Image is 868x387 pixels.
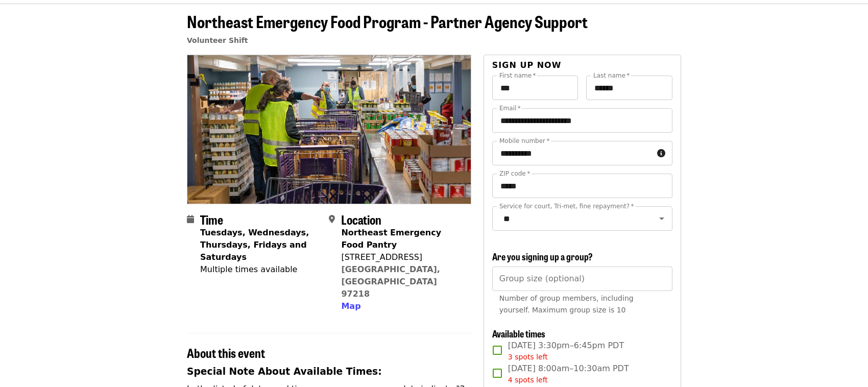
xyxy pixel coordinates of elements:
span: Available times [492,327,545,340]
span: Are you signing up a group? [492,250,593,263]
img: Northeast Emergency Food Program - Partner Agency Support organized by Oregon Food Bank [187,55,471,203]
div: Multiple times available [200,263,321,276]
span: Number of group members, including yourself. Maximum group size is 10 [499,294,634,314]
span: Northeast Emergency Food Program - Partner Agency Support [187,9,588,33]
button: Map [341,300,360,312]
input: Email [492,108,672,133]
input: ZIP code [492,174,672,198]
div: [STREET_ADDRESS] [341,251,463,263]
input: Mobile number [492,141,653,165]
label: Service for court, Tri-met, fine repayment? [499,203,634,209]
strong: Tuesdays, Wednesdays, Thursdays, Fridays and Saturdays [200,228,309,262]
span: Sign up now [492,60,562,70]
button: Open [655,211,669,226]
input: Last name [586,76,672,100]
span: Map [341,301,360,311]
label: First name [499,72,536,79]
i: calendar icon [187,214,194,224]
span: Location [341,210,381,228]
span: About this event [187,344,265,361]
a: [GEOGRAPHIC_DATA], [GEOGRAPHIC_DATA] 97218 [341,264,440,299]
span: 3 spots left [508,353,548,361]
input: First name [492,76,578,100]
strong: Northeast Emergency Food Pantry [341,228,441,250]
span: 4 spots left [508,376,548,384]
label: Last name [593,72,630,79]
strong: Special Note About Available Times: [187,366,382,377]
span: [DATE] 3:30pm–6:45pm PDT [508,340,624,362]
label: ZIP code [499,171,530,177]
a: Volunteer Shift [187,36,248,44]
i: map-marker-alt icon [329,214,335,224]
span: Time [200,210,223,228]
span: [DATE] 8:00am–10:30am PDT [508,362,629,385]
input: [object Object] [492,267,672,291]
i: circle-info icon [657,149,665,158]
label: Mobile number [499,138,549,144]
label: Email [499,105,521,111]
